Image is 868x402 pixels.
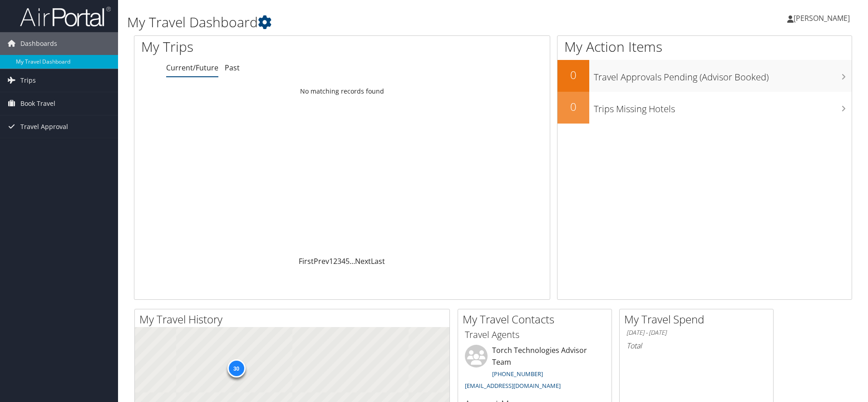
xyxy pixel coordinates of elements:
a: Next [355,256,371,266]
a: [EMAIL_ADDRESS][DOMAIN_NAME] [465,382,561,390]
h2: 0 [557,67,589,83]
a: [PERSON_NAME] [787,5,859,32]
h2: 0 [557,99,589,114]
span: Travel Approval [20,115,68,138]
a: 4 [341,256,345,266]
h6: Total [626,341,766,351]
td: No matching records found [134,83,550,99]
a: First [299,256,314,266]
span: Book Travel [20,92,55,115]
span: … [350,256,355,266]
a: 1 [329,256,333,266]
h3: Trips Missing Hotels [594,98,852,115]
div: 30 [227,359,245,377]
h2: My Travel Spend [624,312,773,327]
h6: [DATE] - [DATE] [626,328,766,337]
h1: My Travel Dashboard [127,13,615,32]
a: 0Trips Missing Hotels [557,92,852,124]
a: 2 [333,256,337,266]
span: [PERSON_NAME] [794,13,850,23]
span: Trips [20,69,36,92]
a: 0Travel Approvals Pending (Advisor Booked) [557,60,852,92]
h1: My Action Items [557,37,852,56]
a: Past [225,63,240,73]
h1: My Trips [141,37,370,56]
a: Prev [314,256,329,266]
a: [PHONE_NUMBER] [492,370,543,378]
h2: My Travel History [139,312,449,327]
li: Torch Technologies Advisor Team [460,345,609,393]
a: Last [371,256,385,266]
h3: Travel Agents [465,328,605,341]
h3: Travel Approvals Pending (Advisor Booked) [594,66,852,84]
a: 3 [337,256,341,266]
span: Dashboards [20,32,57,55]
a: 5 [345,256,350,266]
img: airportal-logo.png [20,6,111,27]
h2: My Travel Contacts [463,312,612,327]
a: Current/Future [166,63,218,73]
